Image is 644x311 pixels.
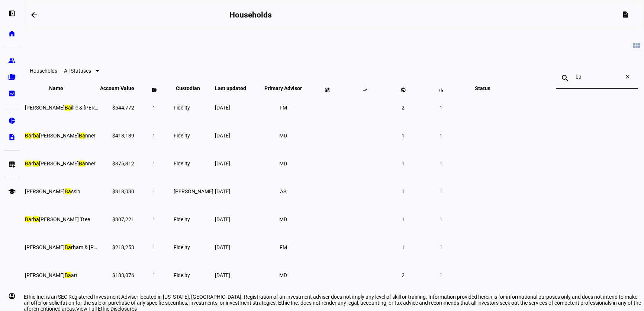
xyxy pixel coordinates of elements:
[100,85,134,91] span: Account Value
[79,161,85,166] mark: Ba
[25,161,31,166] mark: Ba
[25,161,96,166] span: <mark>Ba</mark>r<mark>ba</mark>ra Freed <mark>Ba</mark>nner
[402,133,405,139] span: 1
[100,206,135,233] td: $307,221
[215,161,230,166] span: [DATE]
[174,133,190,139] span: Fidelity
[49,85,74,91] span: Name
[33,161,39,166] mark: ba
[8,90,16,97] eth-mat-symbol: bid_landscape
[152,105,155,111] span: 1
[100,150,135,177] td: $375,312
[229,10,271,19] h2: Households
[64,68,91,74] span: All Statuses
[152,133,155,139] span: 1
[65,244,71,250] mark: Ba
[152,244,155,250] span: 1
[8,188,16,195] eth-mat-symbol: school
[79,133,85,139] mark: Ba
[8,10,16,17] eth-mat-symbol: left_panel_open
[4,113,19,128] a: pie_chart
[277,129,290,142] li: MD
[8,117,16,124] eth-mat-symbol: pie_chart
[215,216,230,222] span: [DATE]
[402,105,405,111] span: 2
[439,244,442,250] span: 1
[174,216,190,222] span: Fidelity
[25,216,90,222] span: <mark>Ba</mark>r<mark>ba</mark>ra J Cone Ttee
[576,74,619,80] input: Search
[33,133,39,139] mark: ba
[215,272,230,278] span: [DATE]
[402,244,405,250] span: 1
[152,161,155,166] span: 1
[25,105,137,111] span: Nancy L <mark>Ba</mark>illie & Joseph M <mark>Ba</mark>illie
[152,216,155,222] span: 1
[152,188,155,194] span: 1
[402,188,405,194] span: 1
[30,68,57,74] eth-data-table-title: Households
[469,85,496,91] span: Status
[65,105,71,111] mark: Ba
[215,85,257,91] span: Last updated
[8,30,16,37] eth-mat-symbol: home
[100,234,135,261] td: $218,253
[25,188,80,194] span: Edward L <mark>Ba</mark>ssin
[4,130,19,145] a: description
[632,41,641,50] mat-icon: view_module
[402,216,405,222] span: 1
[439,161,442,166] span: 1
[8,161,16,168] eth-mat-symbol: list_alt_add
[621,11,629,18] mat-icon: description
[215,105,230,111] span: [DATE]
[439,216,442,222] span: 1
[25,133,31,139] mark: Ba
[259,85,307,91] span: Primary Advisor
[215,188,230,194] span: [DATE]
[8,292,16,300] eth-mat-symbol: account_circle
[277,157,290,170] li: MD
[25,272,78,278] span: Karen S <mark>Ba</mark>art
[8,57,16,64] eth-mat-symbol: group
[4,70,19,85] a: folder_copy
[100,261,135,289] td: $183,076
[100,122,135,149] td: $418,189
[439,105,442,111] span: 1
[65,188,71,194] mark: Ba
[556,74,574,83] mat-icon: search
[215,244,230,250] span: [DATE]
[174,105,190,111] span: Fidelity
[439,272,442,278] span: 1
[620,74,638,83] mat-icon: close
[4,26,19,41] a: home
[174,272,190,278] span: Fidelity
[25,133,96,139] span: <mark>Ba</mark>r<mark>ba</mark>ra Freed <mark>Ba</mark>nner
[100,94,135,121] td: $544,772
[174,244,190,250] span: Fidelity
[30,10,39,19] mat-icon: arrow_backwards
[402,272,405,278] span: 2
[215,133,230,139] span: [DATE]
[174,188,213,194] span: [PERSON_NAME]
[4,53,19,68] a: group
[277,101,290,114] li: FM
[402,161,405,166] span: 1
[152,272,155,278] span: 1
[277,185,290,198] li: AS
[100,178,135,205] td: $318,030
[439,133,442,139] span: 1
[277,241,290,254] li: FM
[277,269,290,282] li: MD
[174,161,190,166] span: Fidelity
[8,73,16,81] eth-mat-symbol: folder_copy
[25,216,31,222] mark: Ba
[4,86,19,101] a: bid_landscape
[65,272,71,278] mark: Ba
[25,244,147,250] span: Leonard <mark>Ba</mark>rham & Shelly <mark>Ba</mark>rham
[439,188,442,194] span: 1
[8,133,16,141] eth-mat-symbol: description
[277,213,290,226] li: MD
[33,216,39,222] mark: ba
[176,85,211,91] span: Custodian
